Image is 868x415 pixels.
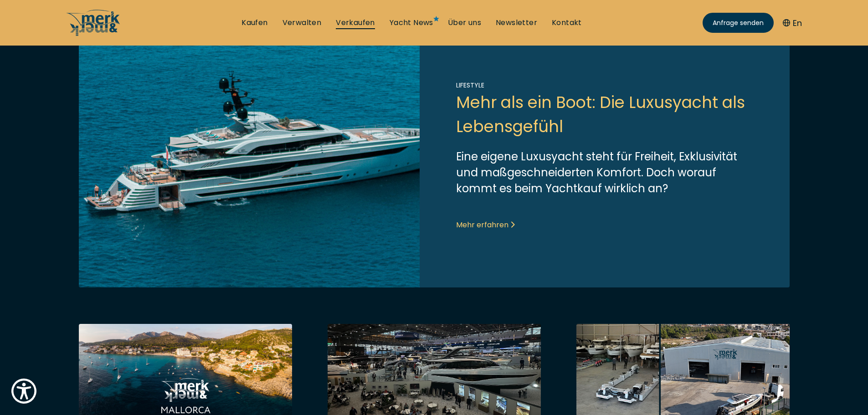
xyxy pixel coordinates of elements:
a: Kontakt [552,18,582,28]
a: Verwalten [282,18,322,28]
a: Kaufen [241,18,267,28]
a: Link to post [79,24,790,287]
button: Show Accessibility Preferences [9,376,39,406]
span: Anfrage senden [713,18,764,28]
a: Anfrage senden [703,13,774,33]
a: Newsletter [496,18,537,28]
a: Yacht News [390,18,433,28]
a: Über uns [448,18,481,28]
a: Verkaufen [336,18,375,28]
button: En [783,17,802,29]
